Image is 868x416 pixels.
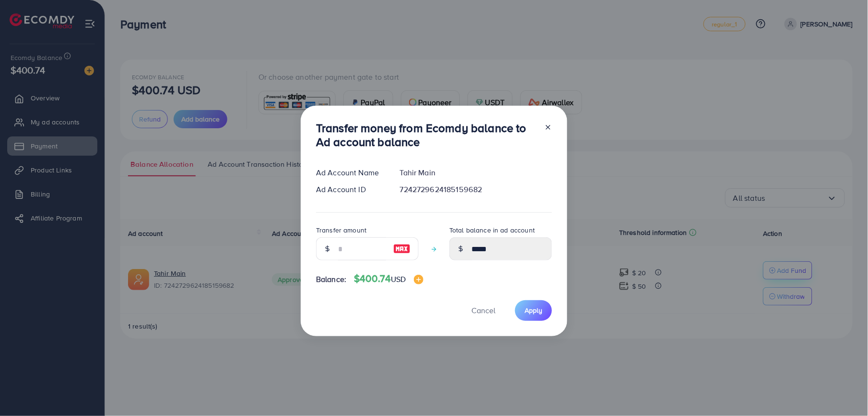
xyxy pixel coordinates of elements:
div: Tahir Main [392,167,560,178]
h3: Transfer money from Ecomdy balance to Ad account balance [316,121,537,149]
label: Total balance in ad account [449,225,535,235]
span: Balance: [316,274,346,285]
button: Apply [515,300,552,321]
span: Apply [525,306,542,315]
label: Transfer amount [316,225,366,235]
span: Cancel [471,305,495,316]
img: image [414,275,423,284]
div: Ad Account Name [308,167,392,178]
h4: $400.74 [354,273,423,285]
img: image [393,243,411,255]
div: Ad Account ID [308,184,392,195]
button: Cancel [459,300,507,321]
span: USD [391,274,406,284]
div: 7242729624185159682 [392,184,560,195]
